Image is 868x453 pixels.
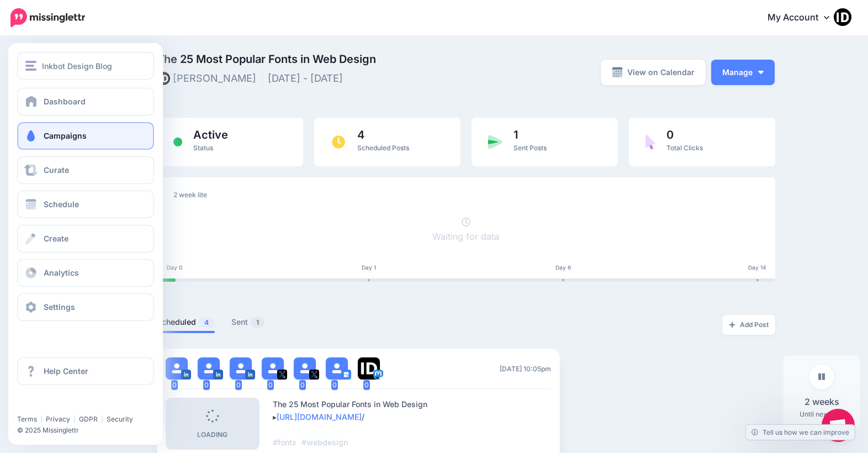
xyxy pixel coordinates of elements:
[79,415,98,423] a: GDPR
[756,4,851,31] a: My Account
[357,129,409,140] span: 4
[197,409,227,438] div: Loading
[822,409,855,442] div: Open chat
[17,259,154,287] a: Analytics
[198,357,220,380] img: user_default_image.png
[171,380,178,390] span: 0
[199,317,214,328] span: 4
[267,380,274,390] span: 0
[42,60,112,72] span: Inkbot Design Blog
[213,370,223,380] img: linkedin-square.png
[358,357,380,380] img: 1e48ff9f2243147a-86290.png
[352,264,385,271] div: Day 1
[245,370,255,380] img: linkedin-square.png
[44,268,79,277] span: Analytics
[666,144,703,152] span: Total Clicks
[17,415,37,423] a: Terms
[44,302,75,312] span: Settings
[17,399,103,410] iframe: Twitter Follow Button
[251,317,264,328] span: 1
[44,366,88,376] span: Help Center
[44,97,86,106] span: Dashboard
[666,129,703,140] span: 0
[309,370,319,380] img: twitter-square.png
[44,165,69,175] span: Curate
[326,357,348,380] img: user_default_image.png
[722,315,775,335] a: Add Post
[17,88,154,115] a: Dashboard
[17,122,154,150] a: Campaigns
[341,370,351,380] img: google_business-square.png
[711,60,775,85] button: Manage
[299,380,306,390] span: 0
[294,357,316,380] img: user_default_image.png
[158,264,191,271] div: Day 0
[488,135,502,149] img: paper-plane-green.png
[193,129,228,140] span: Active
[277,412,362,422] a: [URL][DOMAIN_NAME]
[741,264,774,271] div: Day 14
[17,52,154,80] button: Inkbot Design Blog
[166,357,188,380] img: user_default_image.png
[235,380,242,390] span: 0
[514,129,547,140] span: 1
[107,415,133,423] a: Security
[230,357,252,380] img: user_default_image.png
[514,144,547,152] span: Sent Posts
[40,415,43,423] span: |
[231,315,265,329] a: Sent1
[758,71,764,74] img: arrow-down-white.png
[17,156,154,184] a: Curate
[277,370,287,380] img: twitter-square.png
[357,144,409,152] span: Scheduled Posts
[729,322,735,328] img: plus-grey-dark.png
[331,134,346,150] img: clock.png
[181,370,191,380] img: linkedin-square.png
[101,415,103,423] span: |
[44,199,79,209] span: Schedule
[268,70,348,87] li: [DATE] - [DATE]
[157,54,564,65] span: The 25 Most Popular Fonts in Web Design
[73,415,76,423] span: |
[17,225,154,252] a: Create
[17,357,154,385] a: Help Center
[173,188,759,202] div: 2 week lite
[193,144,213,152] span: Status
[601,60,706,85] a: View on Calendar
[363,380,370,390] span: 0
[273,438,297,447] span: #fonts
[547,264,580,271] div: Day 6
[746,425,855,440] a: Tell us how we can improve
[500,364,551,374] span: [DATE] 10:05pm
[17,425,162,436] li: © 2025 Missinglettr
[46,415,70,423] a: Privacy
[805,395,839,409] span: 2 weeks
[17,191,154,218] a: Schedule
[44,234,68,243] span: Create
[10,8,85,27] img: Missinglettr
[373,370,383,380] img: mastodon-square.png
[273,398,551,450] div: The 25 Most Popular Fonts in Web Design ▸ /
[301,438,348,447] span: #webdesign
[203,380,210,390] span: 0
[612,67,623,78] img: calendar-grey-darker.png
[157,315,215,329] a: Scheduled4
[262,357,284,380] img: user_default_image.png
[25,61,36,71] img: menu.png
[784,355,860,429] div: Until next post
[645,134,655,150] img: pointer-purple.png
[432,217,499,242] a: Waiting for data
[331,380,338,390] span: 0
[157,70,262,87] li: [PERSON_NAME]
[17,293,154,321] a: Settings
[44,131,87,140] span: Campaigns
